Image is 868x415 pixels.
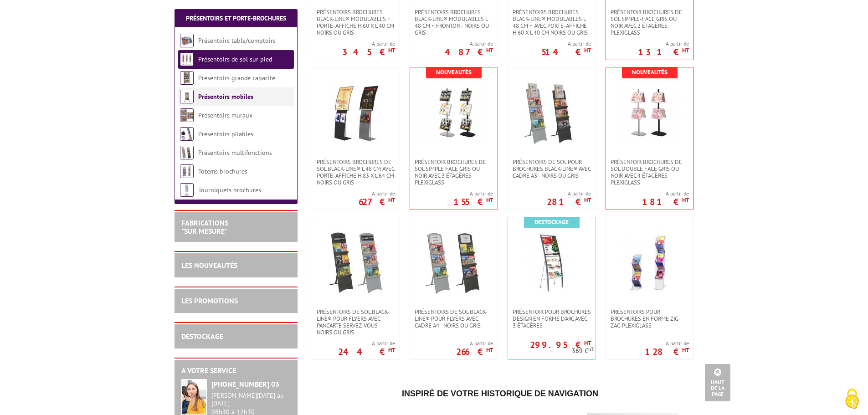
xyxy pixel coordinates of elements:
span: Présentoirs brochures Black-Line® modulables L 48 cm + fronton - Noirs ou gris [415,9,493,36]
img: Présentoirs table/comptoirs [180,34,194,47]
a: Présentoirs de sol sur pied [198,55,272,63]
img: Présentoir brochures de sol double face GRIS ou NOIR avec 4 étagères PLEXIGLASS [618,81,682,145]
span: Présentoir brochures de sol simple-face GRIS ou Noir avec 2 étagères PLEXIGLASS [611,9,689,36]
span: Présentoirs brochures Black-Line® modulables L 48 cm + avec porte-affiche H 60 x L 40 cm Noirs ou... [513,9,591,36]
img: Présentoirs de sol pour brochures Black-Line® avec cadre A3 - Noirs ou Gris [520,81,584,145]
a: LES NOUVEAUTÉS [181,261,237,270]
a: Présentoirs de sol Black-Line® pour flyers avec pancarte Servez-vous - Noirs ou gris [312,308,400,336]
span: A partir de [642,190,689,197]
a: FABRICATIONS"Sur Mesure" [181,218,228,236]
b: Nouveautés [436,68,472,76]
p: 244 € [338,349,395,354]
a: Haut de la page [705,364,730,401]
a: Présentoirs brochures Black-Line® modulables L 48 cm + avec porte-affiche H 60 x L 40 cm Noirs ou... [508,9,596,36]
a: LES PROMOTIONS [181,296,238,305]
a: Présentoirs multifonctions [198,149,272,157]
span: A partir de [453,190,493,197]
span: A partir de [547,190,591,197]
img: Présentoirs pliables [180,127,194,141]
p: 627 € [359,199,395,205]
a: Tourniquets brochures [198,186,261,194]
a: Totems brochures [198,167,247,175]
a: Présentoirs de sol pour brochures Black-Line® avec cadre A3 - Noirs ou Gris [508,159,596,179]
div: [PERSON_NAME][DATE] au [DATE] [211,392,291,407]
span: Présentoir brochures de sol simple face GRIS ou NOIR avec 3 étagères PLEXIGLASS [415,159,493,186]
p: 345 € [342,49,395,55]
sup: HT [682,346,689,354]
span: A partir de [342,40,395,47]
span: Présentoirs de sol Black-Line® pour flyers avec cadre A4 - Noirs ou Gris [415,308,493,329]
img: Présentoirs pour brochures en forme Zig-Zag Plexiglass [618,231,682,295]
sup: HT [682,46,689,54]
span: Inspiré de votre historique de navigation [402,389,598,398]
p: 299.95 € [530,342,591,348]
p: 266 € [456,349,493,354]
b: Destockage [534,218,569,226]
sup: HT [682,196,689,204]
p: 181 € [642,199,689,205]
span: Présentoir pour brochures design en forme d'arc avec 3 étagères [513,308,591,329]
a: DESTOCKAGE [181,332,223,341]
p: 369 € [572,348,594,354]
a: Présentoirs muraux [198,111,252,119]
p: 514 € [541,49,591,55]
img: Présentoirs brochures de sol Black-Line® L 48 cm avec porte-affiche H 83 x L 64 cm Noirs ou Gris [324,81,388,145]
img: Présentoirs muraux [180,108,194,122]
span: Présentoirs pour brochures en forme Zig-Zag Plexiglass [611,308,689,329]
p: 487 € [445,49,493,55]
img: widget-service.jpg [181,379,207,415]
sup: HT [486,346,493,354]
a: Présentoirs pour brochures en forme Zig-Zag Plexiglass [606,308,693,329]
span: A partir de [645,340,689,347]
span: A partir de [638,40,689,47]
sup: HT [486,46,493,54]
a: Présentoirs grande capacité [198,74,275,82]
sup: HT [388,46,395,54]
img: Totems brochures [180,164,194,178]
img: Présentoirs de sol Black-Line® pour flyers avec pancarte Servez-vous - Noirs ou gris [324,231,388,295]
img: Cookies (fenêtre modale) [841,388,863,410]
img: Présentoirs grande capacité [180,71,194,85]
img: Présentoirs de sol sur pied [180,52,194,66]
a: Présentoirs mobiles [198,92,253,101]
span: Présentoir brochures de sol double face GRIS ou NOIR avec 4 étagères PLEXIGLASS [611,159,689,186]
b: Nouveautés [632,68,668,76]
a: Présentoir brochures de sol simple-face GRIS ou Noir avec 2 étagères PLEXIGLASS [606,9,693,36]
sup: HT [584,46,591,54]
p: 131 € [638,49,689,55]
p: 128 € [645,349,689,354]
a: Présentoir brochures de sol double face GRIS ou NOIR avec 4 étagères PLEXIGLASS [606,159,693,186]
sup: HT [388,196,395,204]
img: Tourniquets brochures [180,183,194,197]
h2: A votre service [181,367,291,375]
span: Présentoirs de sol pour brochures Black-Line® avec cadre A3 - Noirs ou Gris [513,159,591,179]
span: A partir de [445,40,493,47]
p: 155 € [453,199,493,205]
a: Présentoirs et Porte-brochures [186,14,286,22]
a: Présentoirs brochures de sol Black-Line® L 48 cm avec porte-affiche H 83 x L 64 cm Noirs ou Gris [312,159,400,186]
p: 281 € [547,199,591,205]
sup: HT [486,196,493,204]
img: Présentoirs mobiles [180,90,194,103]
span: A partir de [541,40,591,47]
img: Présentoirs de sol Black-Line® pour flyers avec cadre A4 - Noirs ou Gris [422,231,486,295]
span: A partir de [359,190,395,197]
a: Présentoirs table/comptoirs [198,36,276,45]
span: A partir de [456,340,493,347]
span: A partir de [338,340,395,347]
img: Présentoir pour brochures design en forme d'arc avec 3 étagères [520,231,584,295]
img: Présentoirs multifonctions [180,146,194,159]
button: Cookies (fenêtre modale) [836,384,868,415]
sup: HT [584,339,591,347]
sup: HT [588,346,594,352]
a: Présentoirs brochures Black-Line® modulables L 48 cm + fronton - Noirs ou gris [410,9,498,36]
sup: HT [388,346,395,354]
a: Présentoir pour brochures design en forme d'arc avec 3 étagères [508,308,596,329]
a: Présentoirs pliables [198,130,253,138]
a: Présentoir brochures de sol simple face GRIS ou NOIR avec 3 étagères PLEXIGLASS [410,159,498,186]
sup: HT [584,196,591,204]
span: Présentoirs brochures Black-Line® modulables + porte-affiche H 60 x L 40 cm Noirs ou Gris [317,9,395,36]
span: Présentoirs de sol Black-Line® pour flyers avec pancarte Servez-vous - Noirs ou gris [317,308,395,336]
strong: [PHONE_NUMBER] 03 [211,379,279,389]
span: Présentoirs brochures de sol Black-Line® L 48 cm avec porte-affiche H 83 x L 64 cm Noirs ou Gris [317,159,395,186]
